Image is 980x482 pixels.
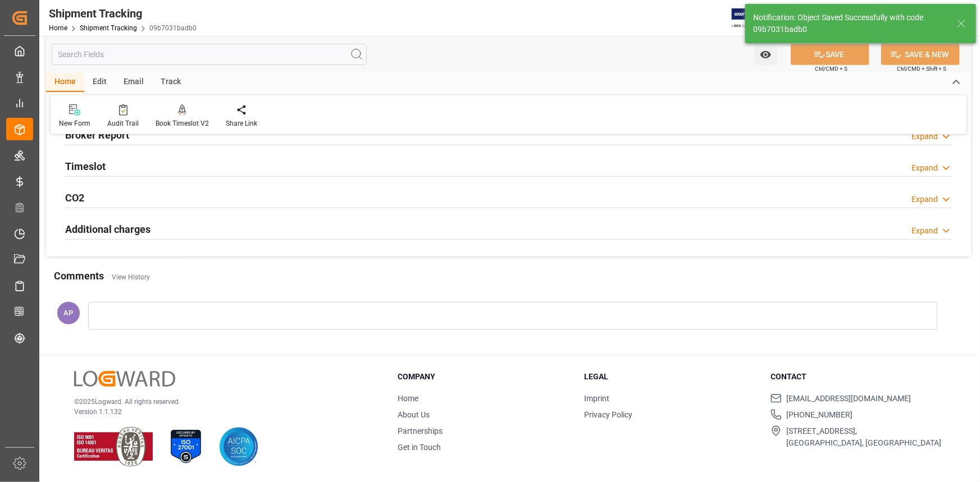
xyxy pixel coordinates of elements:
[881,44,960,65] button: SAVE & NEW
[115,73,152,92] div: Email
[771,371,943,383] h3: Contact
[74,407,370,417] p: Version 1.1.132
[786,393,911,405] span: [EMAIL_ADDRESS][DOMAIN_NAME]
[166,427,206,466] img: ISO 27001 Certification
[54,268,104,283] h2: Comments
[65,159,106,174] h2: Timeslot
[584,371,756,383] h3: Legal
[65,222,151,237] h2: Additional charges
[74,371,175,387] img: Logward Logo
[732,8,771,28] img: Exertis%20JAM%20-%20Email%20Logo.jpg_1722504956.jpg
[584,394,609,403] a: Imprint
[80,24,137,32] a: Shipment Tracking
[584,410,632,419] a: Privacy Policy
[398,426,443,435] a: Partnerships
[152,73,189,92] div: Track
[65,190,84,205] h2: CO2
[398,443,441,452] a: Get in Touch
[219,427,258,466] img: AICPA SOC
[49,5,197,22] div: Shipment Tracking
[64,309,74,317] span: AP
[786,425,941,449] span: [STREET_ADDRESS], [GEOGRAPHIC_DATA], [GEOGRAPHIC_DATA]
[911,131,938,143] div: Expand
[911,194,938,205] div: Expand
[398,410,430,419] a: About Us
[49,24,67,32] a: Home
[46,73,84,92] div: Home
[59,118,90,128] div: New Form
[84,73,115,92] div: Edit
[911,162,938,174] div: Expand
[398,394,418,403] a: Home
[74,397,370,407] p: © 2025 Logward. All rights reserved.
[911,225,938,237] div: Expand
[74,427,153,466] img: ISO 9001 & ISO 14001 Certification
[791,44,869,65] button: SAVE
[815,65,847,73] span: Ctrl/CMD + S
[226,118,257,128] div: Share Link
[112,273,150,281] a: View History
[753,12,946,35] div: Notification: Object Saved Successfully with code 09b7031badb0
[398,371,570,383] h3: Company
[786,409,853,421] span: [PHONE_NUMBER]
[107,118,139,128] div: Audit Trail
[156,118,209,128] div: Book Timeslot V2
[52,44,367,65] input: Search Fields
[897,65,946,73] span: Ctrl/CMD + Shift + S
[754,44,777,65] button: open menu
[65,127,129,143] h2: Broker Report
